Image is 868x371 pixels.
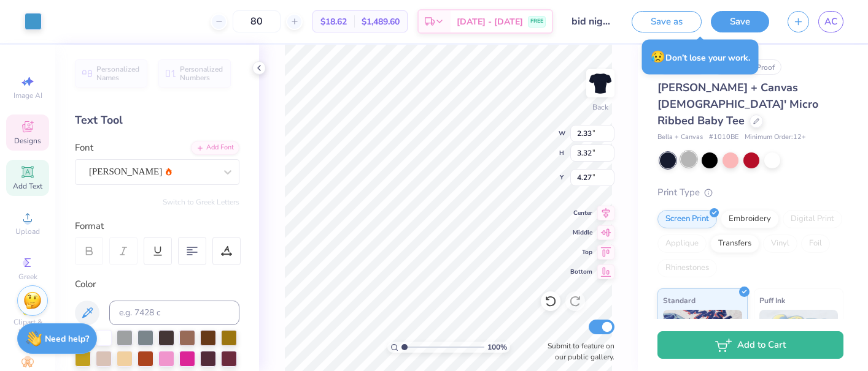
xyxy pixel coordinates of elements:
[632,11,702,32] button: Save as
[530,17,543,26] span: FREE
[657,185,843,200] div: Print Type
[657,259,717,277] div: Rhinestones
[487,342,507,353] span: 100 %
[592,102,608,113] div: Back
[745,132,806,143] span: Minimum Order: 12 +
[15,227,40,236] span: Upload
[663,310,742,371] img: Standard
[45,333,89,345] strong: Need help?
[233,10,281,32] input: – –
[763,234,797,253] div: Vinyl
[362,15,400,28] span: $1,489.60
[96,65,140,82] span: Personalized Names
[6,317,49,337] span: Clipart & logos
[588,71,613,96] img: Back
[320,15,347,28] span: $18.62
[13,181,42,191] span: Add Text
[75,141,93,155] label: Font
[801,234,830,253] div: Foil
[570,228,592,237] span: Middle
[570,209,592,217] span: Center
[109,301,239,325] input: e.g. 7428 c
[163,197,239,207] button: Switch to Greek Letters
[642,40,759,75] div: Don’t lose your work.
[709,132,738,143] span: # 1010BE
[75,219,241,233] div: Format
[570,248,592,257] span: Top
[14,91,42,100] span: Image AI
[562,9,622,34] input: Untitled Design
[18,272,37,282] span: Greek
[710,234,759,253] div: Transfers
[570,268,592,276] span: Bottom
[721,210,779,228] div: Embroidery
[657,331,843,359] button: Add to Cart
[541,340,614,362] label: Submit to feature on our public gallery.
[824,15,837,29] span: AC
[657,132,703,143] span: Bella + Canvas
[651,49,665,65] span: 😥
[657,80,818,128] span: [PERSON_NAME] + Canvas [DEMOGRAPHIC_DATA]' Micro Ribbed Baby Tee
[191,141,239,155] div: Add Font
[711,11,769,32] button: Save
[759,310,839,371] img: Puff Ink
[663,294,696,307] span: Standard
[657,210,717,228] div: Screen Print
[759,294,785,307] span: Puff Ink
[180,65,223,82] span: Personalized Numbers
[75,277,239,291] div: Color
[14,136,41,146] span: Designs
[783,210,842,228] div: Digital Print
[75,112,239,129] div: Text Tool
[818,11,843,32] a: AC
[657,234,707,253] div: Applique
[457,15,523,28] span: [DATE] - [DATE]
